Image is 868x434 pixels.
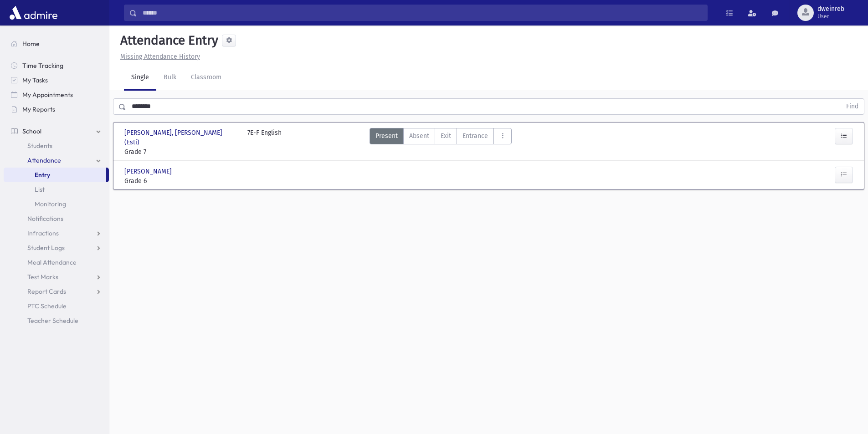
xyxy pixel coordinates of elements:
[4,313,109,328] a: Teacher Schedule
[817,5,844,13] span: dweinreb
[27,287,66,296] span: Report Cards
[4,168,106,182] a: Entry
[35,171,50,179] span: Entry
[27,258,77,266] span: Meal Attendance
[35,200,66,208] span: Monitoring
[4,182,109,197] a: List
[124,167,174,176] span: [PERSON_NAME]
[4,240,109,255] a: Student Logs
[124,65,156,91] a: Single
[4,138,109,153] a: Students
[22,76,48,84] span: My Tasks
[462,131,488,141] span: Entrance
[27,229,59,237] span: Infractions
[156,65,184,91] a: Bulk
[370,128,512,157] div: AttTypes
[4,73,109,87] a: My Tasks
[4,226,109,240] a: Infractions
[4,87,109,102] a: My Appointments
[841,99,864,114] button: Find
[4,36,109,51] a: Home
[27,214,63,223] span: Notifications
[4,153,109,168] a: Attendance
[22,91,73,99] span: My Appointments
[7,4,60,22] img: AdmirePro
[27,244,65,252] span: Student Logs
[27,142,52,150] span: Students
[4,58,109,73] a: Time Tracking
[4,284,109,299] a: Report Cards
[409,131,429,141] span: Absent
[4,211,109,226] a: Notifications
[137,5,707,21] input: Search
[124,147,238,157] span: Grade 7
[4,299,109,313] a: PTC Schedule
[22,40,40,48] span: Home
[375,131,398,141] span: Present
[4,270,109,284] a: Test Marks
[441,131,451,141] span: Exit
[4,102,109,117] a: My Reports
[22,61,63,70] span: Time Tracking
[27,273,58,281] span: Test Marks
[817,13,844,20] span: User
[184,65,229,91] a: Classroom
[27,156,61,164] span: Attendance
[22,105,55,113] span: My Reports
[117,53,200,61] a: Missing Attendance History
[124,128,238,147] span: [PERSON_NAME], [PERSON_NAME] (Esti)
[4,197,109,211] a: Monitoring
[120,53,200,61] u: Missing Attendance History
[4,124,109,138] a: School
[22,127,41,135] span: School
[247,128,282,157] div: 7E-F English
[117,33,218,48] h5: Attendance Entry
[4,255,109,270] a: Meal Attendance
[124,176,238,186] span: Grade 6
[27,302,67,310] span: PTC Schedule
[27,317,78,325] span: Teacher Schedule
[35,185,45,194] span: List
